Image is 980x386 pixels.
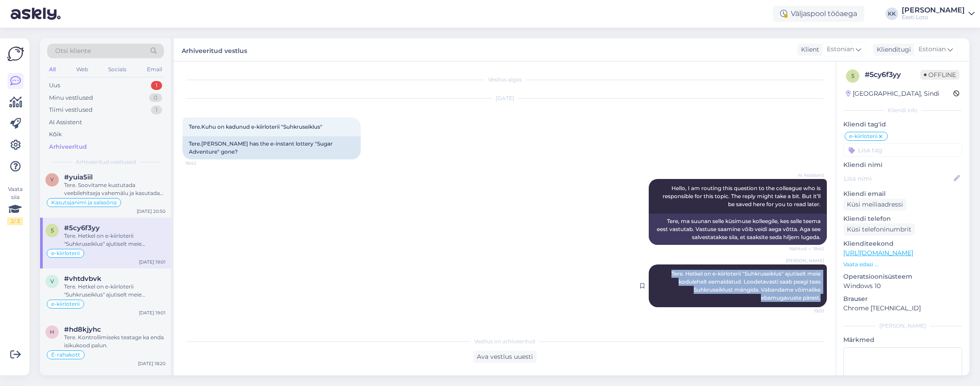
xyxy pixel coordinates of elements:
span: 5 [51,227,54,234]
div: Klient [797,45,819,54]
div: Minu vestlused [49,93,93,102]
div: AI Assistent [49,118,82,127]
div: [DATE] 19:01 [139,309,166,316]
div: Tiimi vestlused [49,106,93,114]
span: Estonian [919,45,946,54]
div: Tere, ma suunan selle küsimuse kolleegile, kes selle teema eest vastutab. Vastuse saamine võib ve... [649,214,827,245]
div: Eesti Loto [902,14,965,21]
span: e-kiirloterii [849,134,878,139]
div: Tere. Soovitame kustutada veebilehitseja vahemälu ja kasutada võimaluse korral erinevaid veebileh... [64,181,166,197]
div: Email [145,64,164,75]
a: [URL][DOMAIN_NAME] [843,249,913,257]
p: Vaata edasi ... [843,260,962,268]
p: Windows 10 [843,281,962,291]
p: Kliendi tag'id [843,120,962,129]
span: Hello, I am routing this question to the colleague who is responsible for this topic. The reply m... [663,185,822,207]
input: Lisa nimi [844,174,952,183]
div: Kliendi info [843,106,962,114]
p: Kliendi nimi [843,160,962,170]
div: [DATE] 20:50 [137,208,166,215]
div: [GEOGRAPHIC_DATA], Sindi [846,89,939,98]
span: #yuia5iil [64,173,93,181]
span: v [50,278,54,284]
p: Kliendi telefon [843,214,962,223]
div: Uus [49,81,60,90]
input: Lisa tag [843,143,962,157]
span: Tere.Kuhu on kadunud e-kiirloterii "Suhkruseiklus" [189,123,322,130]
div: [DATE] [183,94,827,102]
span: Arhiveeritud vestlused [76,158,136,166]
p: Märkmed [843,335,962,345]
div: Kõik [49,130,62,139]
div: Web [74,64,90,75]
p: Operatsioonisüsteem [843,272,962,281]
div: Tere. Hetkel on e-kiirloterii "Suhkruseiklus" ajutiselt meie kodulehelt eemaldatud. Loodetavasti ... [64,232,166,248]
div: [DATE] 18:20 [138,360,166,367]
label: Arhiveeritud vestlus [182,44,247,56]
div: Tere. Hetkel on e-kiirloterii "Suhkruseiklus" ajutiselt meie kodulehelt eemaldatud. Loodetavasti ... [64,283,166,299]
p: Brauser [843,294,962,304]
span: 19:01 [791,308,824,314]
span: y [50,176,54,183]
span: Kasutajanimi ja salasõna [51,200,117,205]
span: 5 [851,73,854,79]
div: KK [886,8,898,20]
a: [PERSON_NAME]Eesti Loto [902,7,975,21]
p: Klienditeekond [843,239,962,248]
div: Küsi telefoninumbrit [843,223,915,236]
div: Arhiveeritud [49,142,87,151]
div: Klienditugi [873,45,911,54]
img: Askly Logo [7,45,24,62]
div: 0 [149,93,162,102]
span: h [50,329,54,335]
div: # 5cy6f3yy [865,69,920,80]
span: Vestlus on arhiveeritud [474,337,535,345]
div: 1 [151,81,162,90]
span: 18:42 [185,160,219,167]
div: Socials [106,64,128,75]
span: e-kiirloterii [51,251,80,256]
div: Tere.[PERSON_NAME] has the e-instant lottery "Sugar Adventure" gone? [183,136,361,159]
div: 2 / 3 [7,217,23,225]
span: Otsi kliente [55,46,91,56]
p: Chrome [TECHNICAL_ID] [843,304,962,313]
div: [PERSON_NAME] [902,7,965,14]
div: Vestlus algas [183,76,827,84]
span: Tere. Hetkel on e-kiirloterii "Suhkruseiklus" ajutiselt meie kodulehelt eemaldatud. Loodetavasti ... [671,270,822,301]
span: AI Assistent [791,172,824,179]
div: All [47,64,57,75]
div: Väljaspool tööaega [773,6,864,22]
div: [DATE] 19:01 [139,259,166,265]
div: Vaata siia [7,185,23,225]
div: Tere. Kontrollimiseks teatage ka enda isikukood palun. [64,333,166,349]
span: [PERSON_NAME] [786,257,824,264]
div: [PERSON_NAME] [843,322,962,330]
span: Offline [920,70,960,80]
span: Nähtud ✓ 18:42 [789,245,824,252]
div: Ava vestlus uuesti [473,351,537,363]
span: e-kiirloterii [51,301,80,307]
p: Kliendi email [843,189,962,199]
span: #5cy6f3yy [64,224,100,232]
div: 1 [151,106,162,114]
span: #hd8kjyhc [64,325,101,333]
div: Küsi meiliaadressi [843,199,907,211]
span: E-rahakott [51,352,80,358]
span: Estonian [827,45,854,54]
span: #vhtdvbvk [64,275,102,283]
